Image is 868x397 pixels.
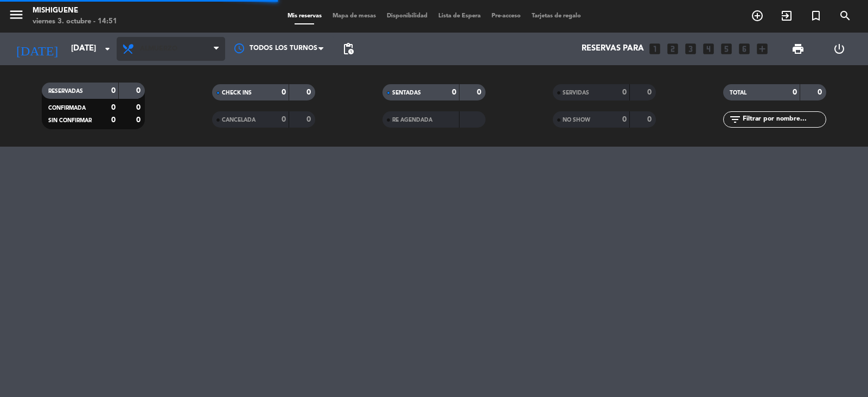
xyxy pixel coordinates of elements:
[111,116,116,124] strong: 0
[307,116,313,123] strong: 0
[684,42,698,56] i: looks_3
[392,90,421,96] span: SENTADAS
[730,90,746,96] span: TOTAL
[48,118,92,123] span: SIN CONFIRMAR
[111,104,116,111] strong: 0
[793,89,797,96] strong: 0
[647,89,654,96] strong: 0
[563,90,589,96] span: SERVIDAS
[381,13,433,19] span: Disponibilidad
[282,89,286,96] strong: 0
[136,87,143,94] strong: 0
[136,104,143,111] strong: 0
[433,13,486,19] span: Lista de Espera
[751,9,764,22] i: add_circle_outline
[622,116,627,123] strong: 0
[742,114,826,125] input: Filtrar por nombre...
[666,42,680,56] i: looks_two
[33,5,117,16] div: Mishiguene
[8,37,66,61] i: [DATE]
[486,13,526,19] span: Pre-acceso
[701,42,716,56] i: looks_4
[819,33,860,65] div: LOG OUT
[582,44,644,54] span: Reservas para
[8,7,24,23] i: menu
[818,89,824,96] strong: 0
[729,113,742,126] i: filter_list
[452,89,456,96] strong: 0
[111,87,116,94] strong: 0
[342,42,355,55] span: pending_actions
[48,105,86,111] span: CONFIRMADA
[282,13,327,19] span: Mis reservas
[33,16,117,27] div: viernes 3. octubre - 14:51
[222,90,252,96] span: CHECK INS
[622,89,627,96] strong: 0
[647,116,654,123] strong: 0
[101,42,114,55] i: arrow_drop_down
[648,42,662,56] i: looks_one
[719,42,733,56] i: looks_5
[282,116,286,123] strong: 0
[833,42,846,55] i: power_settings_new
[307,89,313,96] strong: 0
[140,45,177,53] span: Almuerzo
[809,9,822,22] i: turned_in_not
[8,7,24,27] button: menu
[477,89,483,96] strong: 0
[755,42,769,56] i: add_box
[392,117,432,123] span: RE AGENDADA
[792,42,805,55] span: print
[737,42,751,56] i: looks_6
[526,13,586,19] span: Tarjetas de regalo
[563,117,590,123] span: NO SHOW
[48,89,83,94] span: RESERVADAS
[839,9,852,22] i: search
[780,9,793,22] i: exit_to_app
[222,117,256,123] span: CANCELADA
[136,116,143,124] strong: 0
[327,13,381,19] span: Mapa de mesas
